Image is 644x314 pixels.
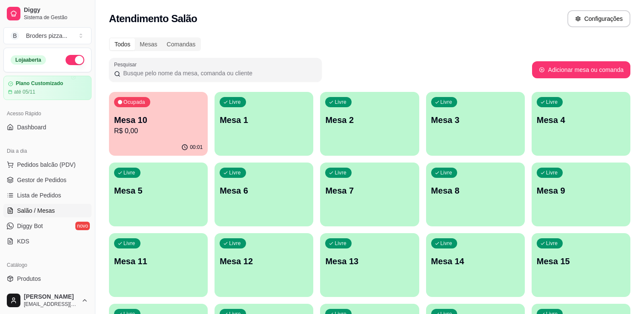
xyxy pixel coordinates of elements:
a: Gestor de Pedidos [3,173,92,187]
p: Livre [335,99,346,106]
p: Livre [123,169,135,176]
p: R$ 0,00 [114,126,203,136]
p: Mesa 4 [537,114,625,126]
button: OcupadaMesa 10R$ 0,0000:01 [109,92,208,156]
p: Mesa 10 [114,114,203,126]
span: Produtos [17,274,41,283]
button: LivreMesa 7 [320,163,419,226]
button: Adicionar mesa ou comanda [532,61,630,78]
p: Mesa 12 [220,255,308,267]
p: Livre [546,99,558,106]
p: Mesa 2 [325,114,414,126]
p: Livre [546,169,558,176]
button: LivreMesa 5 [109,163,208,226]
button: LivreMesa 15 [532,233,630,297]
div: Broders pizza ... [26,31,67,40]
button: LivreMesa 4 [532,92,630,156]
button: Select a team [3,27,92,44]
p: Ocupada [123,99,145,106]
p: Mesa 3 [431,114,520,126]
a: Produtos [3,272,92,285]
a: Plano Customizadoaté 05/11 [3,76,92,100]
button: LivreMesa 12 [215,233,313,297]
span: [PERSON_NAME] [24,293,78,301]
p: Mesa 9 [537,185,625,197]
article: até 05/11 [14,88,35,95]
p: Livre [335,240,346,247]
a: Dashboard [3,120,92,134]
p: 00:01 [190,144,203,151]
a: KDS [3,234,92,248]
button: LivreMesa 9 [532,163,630,226]
div: Comandas [162,38,200,50]
h2: Atendimento Salão [109,12,197,26]
a: Lista de Pedidos [3,188,92,202]
button: LivreMesa 14 [426,233,525,297]
p: Livre [123,240,135,247]
div: Todos [110,38,135,50]
a: DiggySistema de Gestão [3,3,92,24]
p: Mesa 1 [220,114,308,126]
button: LivreMesa 3 [426,92,525,156]
p: Mesa 8 [431,185,520,197]
div: Dia a dia [3,144,92,158]
a: Salão / Mesas [3,204,92,217]
p: Livre [546,240,558,247]
button: LivreMesa 1 [215,92,313,156]
button: LivreMesa 2 [320,92,419,156]
p: Mesa 6 [220,185,308,197]
span: KDS [17,237,29,245]
p: Mesa 14 [431,255,520,267]
p: Mesa 11 [114,255,203,267]
p: Livre [441,99,452,106]
button: LivreMesa 8 [426,163,525,226]
div: Acesso Rápido [3,107,92,120]
span: Diggy Bot [17,222,43,230]
button: Pedidos balcão (PDV) [3,158,92,171]
button: [PERSON_NAME][EMAIL_ADDRESS][DOMAIN_NAME] [3,290,92,311]
button: Alterar Status [66,55,84,65]
button: LivreMesa 6 [215,163,313,226]
span: Gestor de Pedidos [17,176,66,184]
span: Sistema de Gestão [24,14,88,21]
a: Diggy Botnovo [3,219,92,233]
p: Livre [229,99,241,106]
button: LivreMesa 11 [109,233,208,297]
span: Salão / Mesas [17,206,55,215]
p: Livre [441,240,452,247]
div: Loja aberta [11,55,46,65]
div: Catálogo [3,258,92,272]
span: B [11,31,19,40]
p: Mesa 15 [537,255,625,267]
button: LivreMesa 13 [320,233,419,297]
p: Mesa 13 [325,255,414,267]
p: Livre [441,169,452,176]
p: Livre [229,169,241,176]
span: Pedidos balcão (PDV) [17,160,76,169]
span: Diggy [24,6,88,14]
p: Mesa 5 [114,185,203,197]
div: Mesas [135,38,162,50]
span: Dashboard [17,123,46,131]
p: Livre [229,240,241,247]
input: Pesquisar [120,69,317,77]
button: Configurações [567,10,630,27]
span: [EMAIL_ADDRESS][DOMAIN_NAME] [24,301,78,308]
p: Mesa 7 [325,185,414,197]
span: Lista de Pedidos [17,191,61,200]
p: Livre [335,169,346,176]
label: Pesquisar [114,61,140,68]
article: Plano Customizado [16,80,63,87]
